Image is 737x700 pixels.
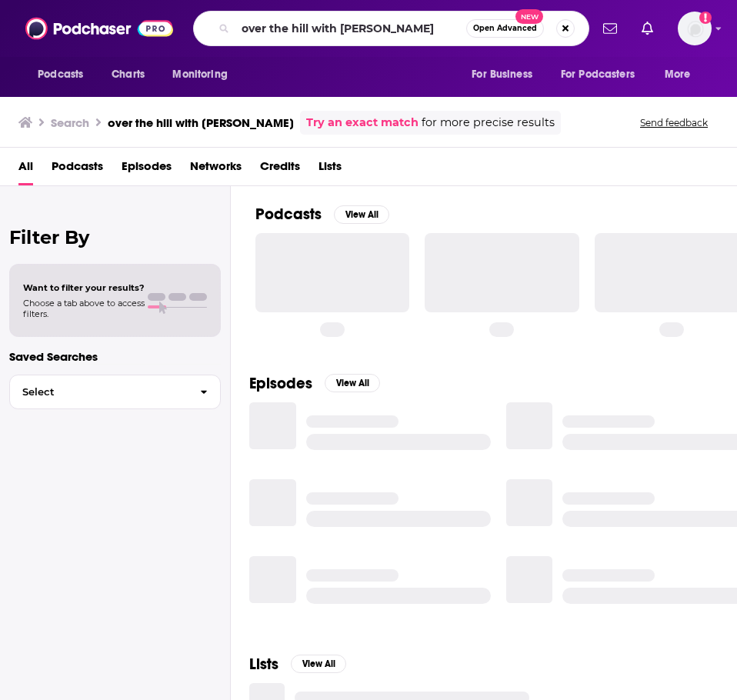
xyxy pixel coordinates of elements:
[108,115,294,130] h3: over the hill with [PERSON_NAME]
[193,11,589,46] div: Search podcasts, credits, & more...
[255,205,322,224] h2: Podcasts
[112,64,145,85] span: Charts
[678,12,712,45] span: Logged in as GregKubie
[249,655,278,674] h2: Lists
[18,154,33,185] a: All
[172,64,227,85] span: Monitoring
[306,114,419,132] a: Try an exact match
[9,349,221,364] p: Saved Searches
[635,116,712,129] button: Send feedback
[249,374,380,393] a: EpisodesView All
[466,19,544,38] button: Open AdvancedNew
[249,655,346,674] a: ListsView All
[23,298,145,319] span: Choose a tab above to access filters.
[9,375,221,409] button: Select
[10,387,188,397] span: Select
[515,9,543,24] span: New
[678,12,712,45] img: User Profile
[551,60,657,89] button: open menu
[665,64,691,85] span: More
[325,374,380,392] button: View All
[51,115,89,130] h3: Search
[235,16,466,41] input: Search podcasts, credits, & more...
[699,12,712,24] svg: Add a profile image
[597,15,623,42] a: Show notifications dropdown
[461,60,552,89] button: open menu
[422,114,555,132] span: for more precise results
[255,205,389,224] a: PodcastsView All
[654,60,710,89] button: open menu
[122,154,172,185] a: Episodes
[678,12,712,45] button: Show profile menu
[249,374,312,393] h2: Episodes
[23,282,145,293] span: Want to filter your results?
[561,64,635,85] span: For Podcasters
[260,154,300,185] a: Credits
[162,60,247,89] button: open menu
[473,25,537,32] span: Open Advanced
[9,226,221,248] h2: Filter By
[38,64,83,85] span: Podcasts
[102,60,154,89] a: Charts
[52,154,103,185] a: Podcasts
[190,154,242,185] a: Networks
[334,205,389,224] button: View All
[27,60,103,89] button: open menu
[25,14,173,43] img: Podchaser - Follow, Share and Rate Podcasts
[635,15,659,42] a: Show notifications dropdown
[318,154,342,185] a: Lists
[291,655,346,673] button: View All
[472,64,532,85] span: For Business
